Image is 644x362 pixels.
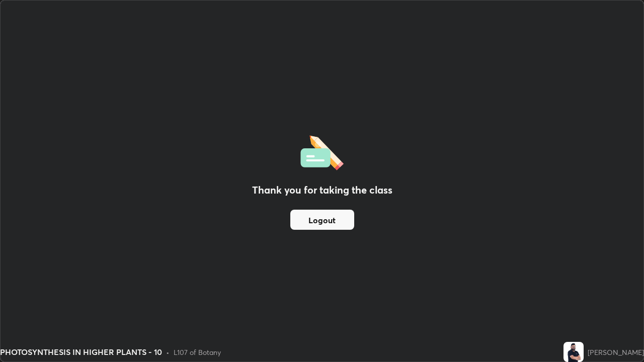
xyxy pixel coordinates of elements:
[563,342,584,362] img: d98aa69fbffa4e468a8ec30e0ca3030a.jpg
[174,347,221,357] div: L107 of Botany
[588,347,644,357] div: [PERSON_NAME]
[166,347,170,357] div: •
[290,210,354,230] button: Logout
[300,132,344,170] img: offlineFeedback.1438e8b3.svg
[252,183,392,198] h2: Thank you for taking the class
